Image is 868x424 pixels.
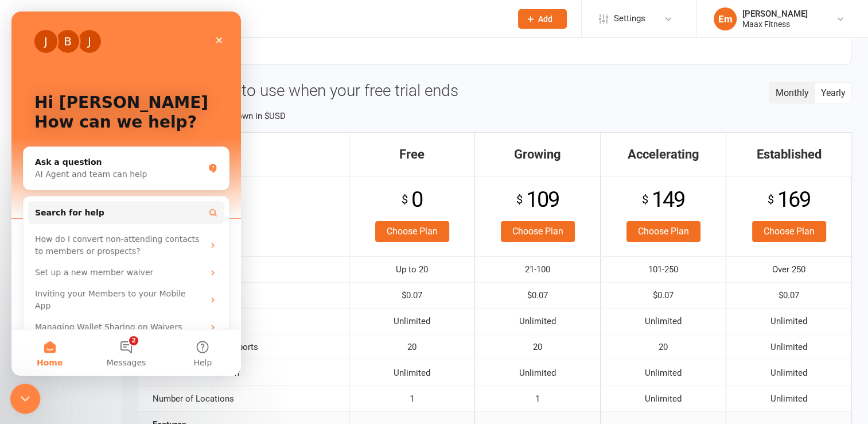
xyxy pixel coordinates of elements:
button: Add [518,9,567,29]
div: Inviting your Members to your Mobile App [24,276,192,300]
div: Profile image for Jessica [23,18,46,41]
td: Active Members [138,256,349,282]
sup: $ [516,192,521,206]
td: $0.07 [601,282,726,308]
a: Choose Plan [375,221,449,242]
a: Choose Plan [752,221,826,242]
div: Set up a new member waiver [24,255,192,267]
span: Search for help [24,195,93,207]
div: Inviting your Members to your Mobile App [17,272,213,305]
div: Ask a question [24,145,192,157]
td: Number of Prospects [138,308,349,334]
input: Search... [151,11,503,27]
td: Up to 20 [349,256,475,282]
td: $0.07 [349,282,475,308]
a: Choose Plan [501,221,575,242]
div: Set up a new member waiver [17,250,213,272]
td: 101-250 [601,256,726,282]
td: 21-100 [475,256,601,282]
a: Choose Plan [626,221,700,242]
div: 0 [355,182,469,217]
span: Messages [95,347,135,355]
th: Established [726,132,852,176]
td: Number of Users/Staff [138,360,349,386]
td: Unlimited [601,308,726,334]
sup: $ [642,192,647,206]
span: Add [538,14,552,24]
button: Help [153,318,229,364]
td: Unlimited [726,334,852,360]
td: $0.07 [726,282,852,308]
div: Profile image for Jia [67,18,89,41]
p: Prices on this page are shown in $USD [138,109,852,123]
td: Unlimited [349,308,475,334]
div: 149 [606,182,720,217]
div: [PERSON_NAME] [742,9,808,19]
button: Messages [76,318,153,364]
button: Search for help [17,190,213,213]
div: AI Agent and team can help [24,157,192,169]
div: 109 [481,182,594,217]
div: Ask a questionAI Agent and team can help [11,135,218,179]
span: Home [25,347,51,355]
td: Unlimited [475,360,601,386]
p: Hi [PERSON_NAME] [23,82,207,101]
td: $0.07 [475,282,601,308]
td: 20 [349,334,475,360]
td: Per-SMS fee [138,282,349,308]
span: Settings [614,6,645,32]
button: Monthly [770,83,815,103]
p: How can we help? [23,101,207,121]
td: Unlimited [475,308,601,334]
iframe: Intercom live chat [10,384,41,414]
td: Number of Locations [138,386,349,411]
th: Accelerating [601,132,726,176]
td: Unlimited [726,360,852,386]
td: Number of Custom Reports [138,334,349,360]
td: Unlimited [349,360,475,386]
td: Unlimited [601,360,726,386]
th: Free [349,132,475,176]
td: Over 250 [726,256,852,282]
sup: $ [768,192,773,206]
div: 169 [732,182,846,217]
td: Unlimited [726,386,852,411]
div: How do I convert non-attending contacts to members or prospects? [17,217,213,250]
td: Unlimited [726,308,852,334]
sup: $ [402,192,407,206]
div: Maax Fitness [742,19,808,29]
p: Monthly price [153,209,343,225]
div: Close [197,18,218,39]
th: Growing [475,132,601,176]
div: How do I convert non-attending contacts to members or prospects? [24,222,192,246]
div: Managing Wallet Sharing on Waivers [17,305,213,326]
h3: Choose a plan to use when your free trial ends [138,82,852,100]
div: Em [714,7,737,30]
td: 20 [601,334,726,360]
iframe: Intercom live chat [11,11,241,376]
div: Managing Wallet Sharing on Waivers [24,310,192,322]
div: Profile image for Bec [45,18,68,41]
td: 1 [349,386,475,411]
button: Yearly [815,83,851,103]
td: Unlimited [601,386,726,411]
td: 1 [475,386,601,411]
td: 20 [475,334,601,360]
span: Help [182,347,200,355]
